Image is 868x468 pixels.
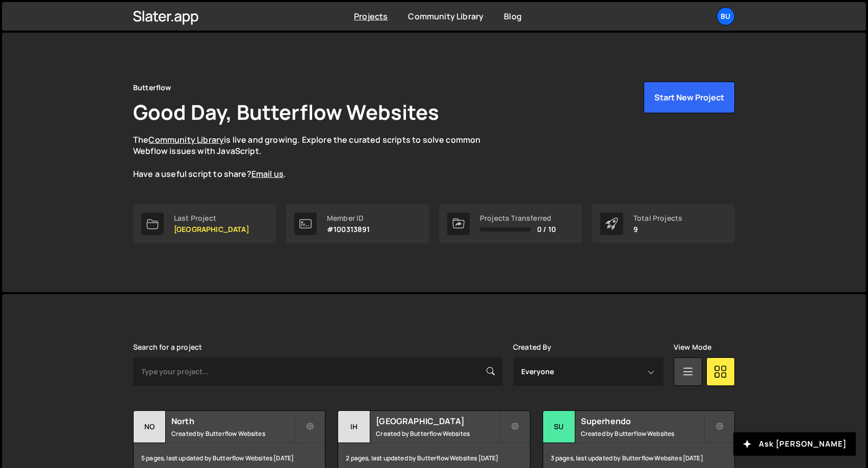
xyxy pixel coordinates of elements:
[376,429,499,438] small: Created by Butterflow Websites
[148,134,224,145] a: Community Library
[537,225,556,233] span: 0 / 10
[327,214,370,222] div: Member ID
[581,415,704,427] h2: Superhendo
[513,343,552,351] label: Created By
[376,415,499,427] h2: [GEOGRAPHIC_DATA]
[674,343,711,351] label: View Mode
[354,11,388,22] a: Projects
[134,411,166,443] div: No
[174,225,249,233] p: [GEOGRAPHIC_DATA]
[338,411,370,443] div: IH
[733,432,856,456] button: Ask [PERSON_NAME]
[480,214,556,222] div: Projects Transferred
[133,82,171,94] div: Butterflow
[408,11,483,22] a: Community Library
[174,214,249,222] div: Last Project
[133,134,500,180] p: The is live and growing. Explore the curated scripts to solve common Webflow issues with JavaScri...
[171,429,294,438] small: Created by Butterflow Websites
[581,429,704,438] small: Created by Butterflow Websites
[504,11,522,22] a: Blog
[543,411,575,443] div: Su
[717,7,735,25] a: Bu
[171,415,294,427] h2: North
[633,225,682,233] p: 9
[133,357,503,386] input: Type your project...
[327,225,370,233] p: #100313891
[644,82,735,113] button: Start New Project
[133,343,202,351] label: Search for a project
[633,214,682,222] div: Total Projects
[251,168,284,179] a: Email us
[133,98,440,126] h1: Good Day, Butterflow Websites
[133,204,276,243] a: Last Project [GEOGRAPHIC_DATA]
